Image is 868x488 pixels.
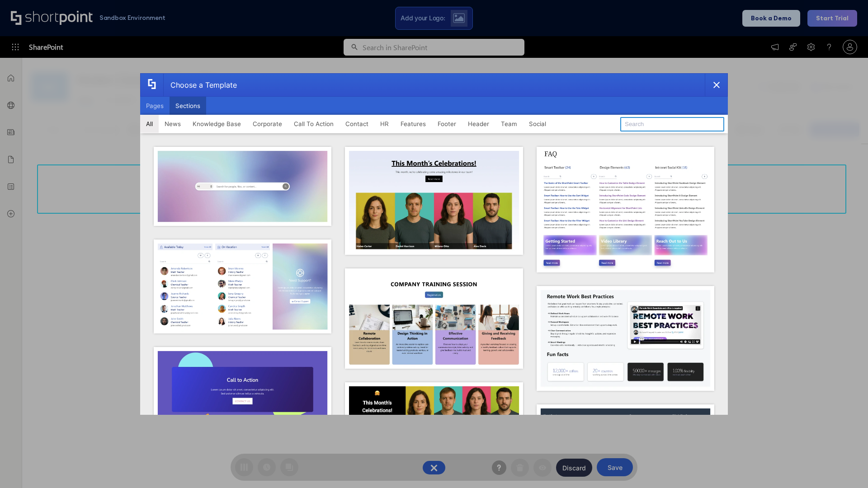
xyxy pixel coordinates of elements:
[170,97,206,115] button: Sections
[247,115,288,133] button: Corporate
[159,115,187,133] button: News
[495,115,523,133] button: Team
[140,115,159,133] button: All
[163,74,237,96] div: Choose a Template
[620,117,724,131] input: Search
[432,115,462,133] button: Footer
[374,115,395,133] button: HR
[187,115,247,133] button: Knowledge Base
[340,115,374,133] button: Contact
[140,97,170,115] button: Pages
[462,115,495,133] button: Header
[288,115,340,133] button: Call To Action
[140,73,728,415] div: template selector
[823,445,868,488] iframe: Chat Widget
[395,115,432,133] button: Features
[523,115,552,133] button: Social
